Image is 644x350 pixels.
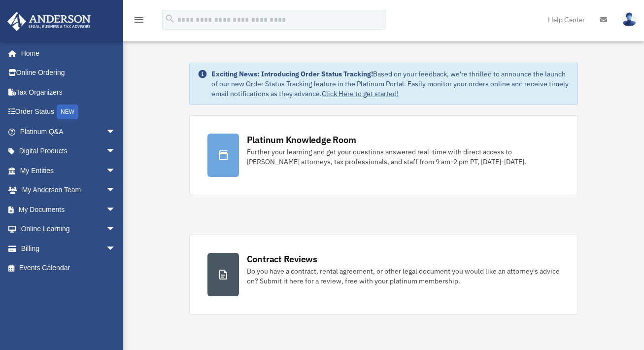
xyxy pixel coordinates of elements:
[7,63,131,83] a: Online Ordering
[106,161,126,181] span: arrow_drop_down
[7,161,131,180] a: My Entitiesarrow_drop_down
[189,115,578,195] a: Platinum Knowledge Room Further your learning and get your questions answered real-time with dire...
[7,102,131,122] a: Order StatusNEW
[106,239,126,259] span: arrow_drop_down
[106,180,126,201] span: arrow_drop_down
[133,14,145,26] i: menu
[189,235,578,315] a: Contract Reviews Do you have a contract, rental agreement, or other legal document you would like...
[7,219,131,239] a: Online Learningarrow_drop_down
[7,43,126,63] a: Home
[106,219,126,240] span: arrow_drop_down
[106,141,126,162] span: arrow_drop_down
[106,122,126,142] span: arrow_drop_down
[247,134,356,146] div: Platinum Knowledge Room
[322,89,399,98] a: Click Here to get started!
[7,180,131,200] a: My Anderson Teamarrow_drop_down
[4,12,94,31] img: Anderson Advisors Platinum Portal
[133,17,145,26] a: menu
[7,141,131,161] a: Digital Productsarrow_drop_down
[7,239,131,258] a: Billingarrow_drop_down
[57,105,78,119] div: NEW
[247,266,560,286] div: Do you have a contract, rental agreement, or other legal document you would like an attorney's ad...
[247,147,560,167] div: Further your learning and get your questions answered real-time with direct access to [PERSON_NAM...
[165,13,175,24] i: search
[622,12,637,27] img: User Pic
[7,122,131,141] a: Platinum Q&Aarrow_drop_down
[7,82,131,102] a: Tax Organizers
[247,253,317,265] div: Contract Reviews
[7,200,131,219] a: My Documentsarrow_drop_down
[7,258,131,278] a: Events Calendar
[106,200,126,220] span: arrow_drop_down
[211,69,570,99] div: Based on your feedback, we're thrilled to announce the launch of our new Order Status Tracking fe...
[211,70,373,78] strong: Exciting News: Introducing Order Status Tracking!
